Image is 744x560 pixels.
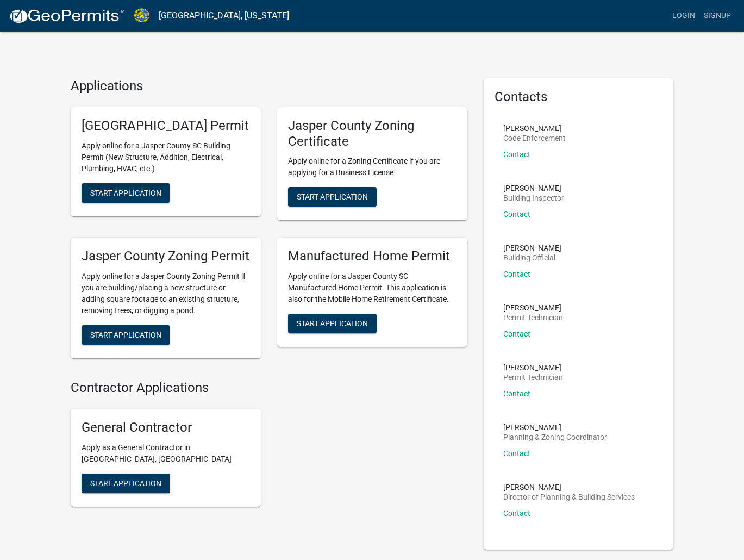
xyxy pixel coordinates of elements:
a: Contact [503,509,530,518]
h5: Manufactured Home Permit [288,248,457,264]
span: Start Application [297,319,368,328]
p: Permit Technician [503,374,563,381]
a: Contact [503,389,530,398]
p: Apply online for a Jasper County Zoning Permit if you are building/placing a new structure or add... [82,271,250,316]
h5: Contacts [495,89,663,105]
p: [PERSON_NAME] [503,424,607,431]
p: Code Enforcement [503,134,566,142]
p: Planning & Zoning Coordinator [503,433,607,441]
h5: Jasper County Zoning Permit [82,248,250,264]
button: Start Application [288,314,377,333]
p: Permit Technician [503,314,563,321]
img: Jasper County, South Carolina [134,8,150,23]
span: Start Application [90,188,161,197]
button: Start Application [82,474,170,493]
h4: Contractor Applications [71,380,467,396]
p: [PERSON_NAME] [503,364,563,371]
p: Apply as a General Contractor in [GEOGRAPHIC_DATA], [GEOGRAPHIC_DATA] [82,442,250,465]
a: Contact [503,449,530,458]
p: [PERSON_NAME] [503,184,564,192]
p: Apply online for a Zoning Certificate if you are applying for a Business License [288,155,457,178]
p: [PERSON_NAME] [503,125,566,132]
p: [PERSON_NAME] [503,483,635,491]
h5: General Contractor [82,420,250,435]
p: [PERSON_NAME] [503,304,563,312]
p: Apply online for a Jasper County SC Building Permit (New Structure, Addition, Electrical, Plumbin... [82,140,250,175]
button: Start Application [82,325,170,345]
p: Building Official [503,254,561,262]
a: Login [668,5,699,26]
a: Contact [503,150,530,159]
button: Start Application [288,187,377,207]
wm-workflow-list-section: Contractor Applications [71,380,467,515]
p: [PERSON_NAME] [503,244,561,252]
a: Contact [503,270,530,278]
p: Apply online for a Jasper County SC Manufactured Home Permit. This application is also for the Mo... [288,271,457,305]
span: Start Application [90,478,161,487]
h5: Jasper County Zoning Certificate [288,118,457,150]
a: Contact [503,329,530,338]
h5: [GEOGRAPHIC_DATA] Permit [82,118,250,134]
wm-workflow-list-section: Applications [71,78,467,367]
span: Start Application [90,331,161,339]
p: Building Inspector [503,194,564,202]
a: [GEOGRAPHIC_DATA], [US_STATE] [159,7,289,25]
button: Start Application [82,183,170,203]
a: Contact [503,210,530,219]
span: Start Application [297,192,368,201]
h4: Applications [71,78,467,94]
p: Director of Planning & Building Services [503,493,635,501]
a: Signup [699,5,735,26]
